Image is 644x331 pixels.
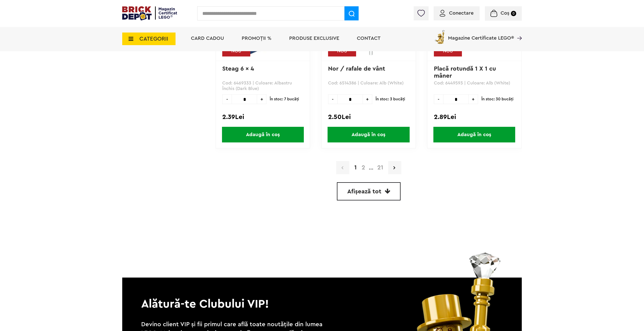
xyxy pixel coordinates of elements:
[322,127,415,142] a: Adaugă în coș
[388,161,401,174] a: Pagina urmatoare
[242,36,271,41] a: PROMOȚII %
[222,127,304,142] span: Adaugă în coș
[433,127,515,142] span: Adaugă în coș
[347,189,381,195] span: Afișează tot
[139,36,168,42] span: CATEGORII
[368,166,375,170] span: ...
[469,94,478,104] span: +
[434,94,443,104] span: -
[222,80,303,92] p: Cod: 6469333 | Culoare: Albastru Închis (Dark Blue)
[289,36,339,41] a: Produse exclusive
[191,36,224,41] a: Card Cadou
[357,36,381,41] a: Contact
[337,182,401,200] a: Afișează tot
[511,11,516,16] small: 0
[222,94,232,104] span: -
[359,165,368,171] a: 2
[122,278,522,312] p: Alătură-te Clubului VIP!
[434,80,515,92] p: Cod: 6449593 | Culoare: Alb (White)
[375,165,386,171] a: 21
[328,66,385,72] a: Nor / rafale de vânt
[449,11,474,16] span: Conectare
[222,66,254,72] a: Steag 6 x 4
[514,29,522,34] a: Magazine Certificate LEGO®
[376,94,405,104] span: În stoc: 3 bucăţi
[481,94,513,104] span: În stoc: 30 bucăţi
[363,94,372,104] span: +
[448,29,514,41] span: Magazine Certificate LEGO®
[257,94,266,104] span: +
[501,11,509,16] span: Coș
[216,127,310,142] a: Adaugă în coș
[328,127,409,142] span: Adaugă în coș
[222,114,303,120] div: 2.39Lei
[434,114,515,120] div: 2.89Lei
[434,66,498,79] a: Placă rotundă 1 X 1 cu mâner
[352,165,359,171] strong: 1
[440,11,474,16] a: Conectare
[270,94,299,104] span: În stoc: 7 bucăţi
[328,114,409,120] div: 2.50Lei
[328,80,409,92] p: Cod: 6514386 | Culoare: Alb (White)
[428,127,521,142] a: Adaugă în coș
[328,94,337,104] span: -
